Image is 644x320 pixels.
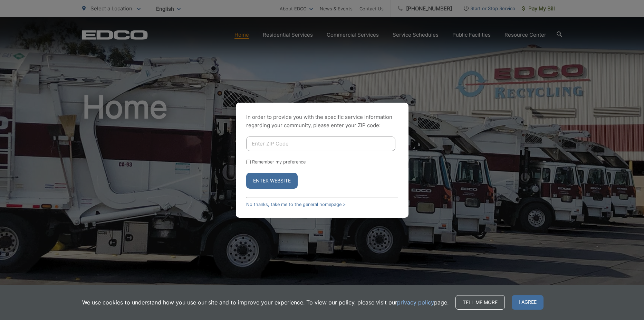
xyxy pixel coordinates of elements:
[246,113,398,130] p: In order to provide you with the specific service information regarding your community, please en...
[246,202,346,207] a: No thanks, take me to the general homepage >
[82,298,449,307] p: We use cookies to understand how you use our site and to improve your experience. To view our pol...
[455,295,505,310] a: Tell me more
[512,295,544,310] span: I agree
[397,298,434,307] a: privacy policy
[252,159,306,164] label: Remember my preference
[246,173,298,189] button: Enter Website
[246,137,395,151] input: Enter ZIP Code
